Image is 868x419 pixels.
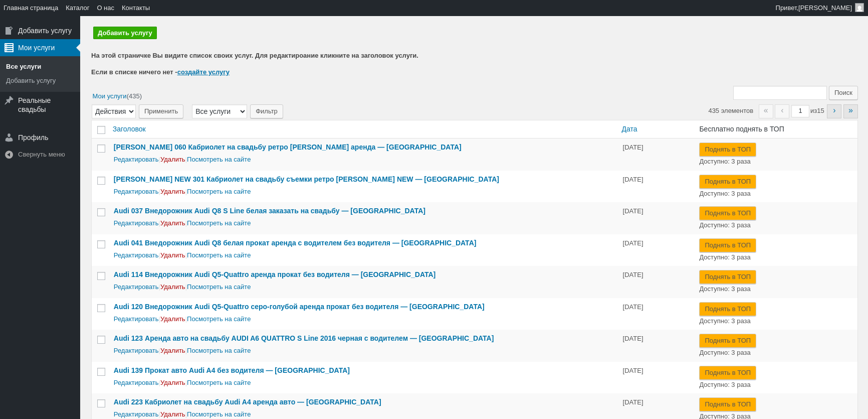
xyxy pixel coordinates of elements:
a: Удалить [160,410,185,418]
span: | [114,410,160,418]
span: | [160,410,187,418]
a: Редактировать [114,219,159,227]
a: Посмотреть на сайте [187,251,251,259]
span: › [833,106,835,114]
span: | [160,347,187,354]
a: создайте услугу [177,68,230,76]
td: [DATE] [618,171,695,203]
a: Удалить [160,188,185,195]
td: [DATE] [618,266,695,298]
span: из [810,107,825,114]
a: Посмотреть на сайте [187,188,251,195]
a: Удалить [160,219,185,227]
a: Посмотреть на сайте [187,219,251,227]
a: Audi 139 Прокат авто Audi A4 без водителя — [GEOGRAPHIC_DATA] [114,366,350,374]
a: Посмотреть на сайте [187,379,251,386]
button: Поднять в ТОП [699,206,756,220]
span: » [848,106,853,114]
span: Доступно: 3 раза [699,317,750,325]
a: Посмотреть на сайте [187,347,251,354]
button: Поднять в ТОП [699,366,756,380]
span: | [160,156,187,163]
a: Редактировать [114,251,159,259]
span: Доступно: 3 раза [699,285,750,293]
button: Поднять в ТОП [699,302,756,316]
span: | [160,283,187,291]
a: Удалить [160,156,185,163]
span: | [160,219,187,227]
a: Редактировать [114,156,159,163]
a: Редактировать [114,188,159,195]
td: [DATE] [618,330,695,362]
span: | [114,219,160,227]
p: Если в списке ничего нет - [91,67,858,77]
a: Удалить [160,315,185,323]
span: Доступно: 3 раза [699,190,750,197]
span: | [160,379,187,386]
a: Audi 037 Внедорожник Audi Q8 S Line белая заказать на свадьбу — [GEOGRAPHIC_DATA] [114,207,425,215]
span: | [160,315,187,323]
a: Audi 123 Аренда авто на свадьбу AUDI A6 QUATTRO S Line 2016 черная с водителем — [GEOGRAPHIC_DATA] [114,334,494,342]
a: Редактировать [114,283,159,291]
a: Редактировать [114,379,159,386]
span: Доступно: 3 раза [699,381,750,388]
button: Поднять в ТОП [699,175,756,189]
a: Audi 223 Кабриолет на свадьбу Audi A4 аренда авто — [GEOGRAPHIC_DATA] [114,398,381,406]
td: [DATE] [618,202,695,234]
a: Посмотреть на сайте [187,410,251,418]
span: | [114,347,160,354]
span: (435) [127,92,142,100]
span: | [114,188,160,195]
span: Доступно: 3 раза [699,349,750,356]
button: Поднять в ТОП [699,238,756,252]
button: Поднять в ТОП [699,270,756,284]
a: Заголовок [109,120,618,138]
td: [DATE] [618,234,695,266]
input: Фильтр [250,104,283,118]
span: | [160,251,187,259]
a: Audi 041 Bнедорожник Audi Q8 белая прокат аренда с водителем без водителя — [GEOGRAPHIC_DATA] [114,239,477,247]
a: Добавить услугу [93,27,157,39]
a: Удалить [160,251,185,259]
a: Редактировать [114,315,159,323]
span: ‹ [775,104,789,118]
span: | [114,156,160,163]
span: | [114,315,160,323]
a: Дата [618,120,695,138]
span: 435 элементов [708,107,753,114]
span: Заголовок [113,124,146,134]
a: Audi 114 Внедорожник Audi Q5-Quattro аренда прокат без водителя — [GEOGRAPHIC_DATA] [114,270,436,278]
a: Посмотреть на сайте [187,283,251,291]
a: Удалить [160,283,185,291]
button: Поднять в ТОП [699,397,756,411]
span: « [759,104,773,118]
a: Удалить [160,347,185,354]
span: | [160,188,187,195]
a: Audi 120 Внедорожник Audi Q5-Quattro серо-голубой аренда прокат без водителя — [GEOGRAPHIC_DATA] [114,303,485,311]
span: [PERSON_NAME] [798,4,852,12]
th: Бесплатно поднять в ТОП [694,120,857,139]
span: 15 [817,107,824,114]
td: [DATE] [618,362,695,394]
p: На этой страничке Вы видите список своих услуг. Для редактироание кликните на заголовок услуги. [91,51,858,61]
span: Доступно: 3 раза [699,221,750,229]
span: Доступно: 3 раза [699,158,750,165]
a: Посмотреть на сайте [187,315,251,323]
button: Поднять в ТОП [699,143,756,157]
td: [DATE] [618,138,695,171]
a: Посмотреть на сайте [187,156,251,163]
a: [PERSON_NAME] NEW 301 Кабриолет на свадьбу съемки ретро [PERSON_NAME] NEW — [GEOGRAPHIC_DATA] [114,175,499,183]
a: Удалить [160,379,185,386]
a: [PERSON_NAME] 060 Кабриолет на свадьбу ретро [PERSON_NAME] аренда — [GEOGRAPHIC_DATA] [114,143,462,151]
input: Применить [139,104,183,118]
span: | [114,251,160,259]
span: | [114,379,160,386]
a: Редактировать [114,347,159,354]
span: Дата [622,124,637,134]
button: Поднять в ТОП [699,334,756,348]
td: [DATE] [618,298,695,330]
a: Редактировать [114,410,159,418]
input: Поиск [829,86,858,100]
span: | [114,283,160,291]
a: Мои услуги(435) [91,91,143,101]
